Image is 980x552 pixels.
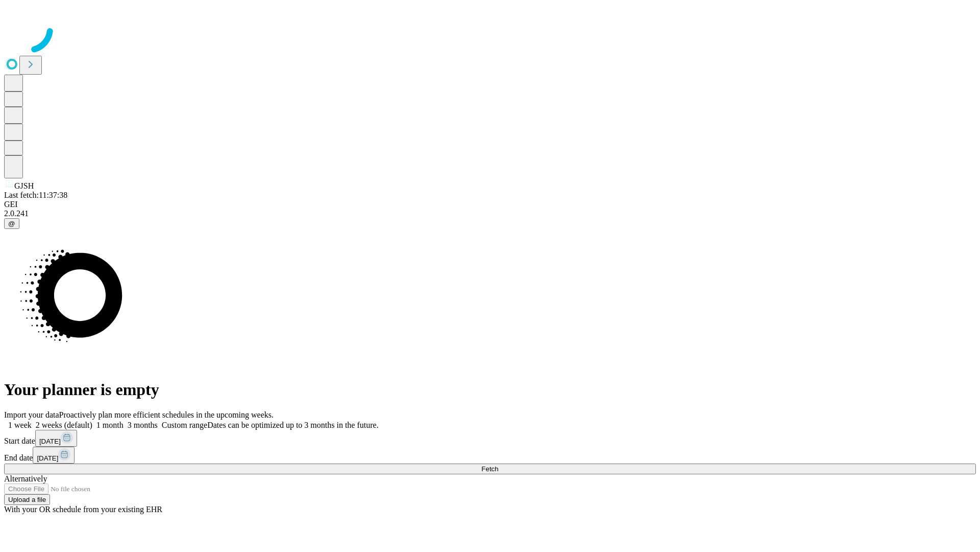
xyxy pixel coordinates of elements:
[96,421,124,429] span: 1 month
[39,438,61,445] span: [DATE]
[4,380,976,399] h1: Your planner is empty
[4,209,976,218] div: 2.0.241
[14,181,34,190] span: GJSH
[4,474,47,483] span: Alternatively
[4,447,976,464] div: End date
[128,421,158,429] span: 3 months
[35,430,77,447] button: [DATE]
[4,191,67,199] span: Last fetch: 11:37:38
[8,220,15,227] span: @
[207,421,378,429] span: Dates can be optimized up to 3 months in the future.
[4,494,50,505] button: Upload a file
[4,505,162,514] span: With your OR schedule from your existing EHR
[162,421,207,429] span: Custom range
[36,421,92,429] span: 2 weeks (default)
[4,410,59,419] span: Import your data
[8,421,32,429] span: 1 week
[4,430,976,447] div: Start date
[4,464,976,474] button: Fetch
[37,454,58,462] span: [DATE]
[4,218,19,229] button: @
[481,465,498,473] span: Fetch
[59,410,274,419] span: Proactively plan more efficient schedules in the upcoming weeks.
[33,447,75,464] button: [DATE]
[4,200,976,209] div: GEI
